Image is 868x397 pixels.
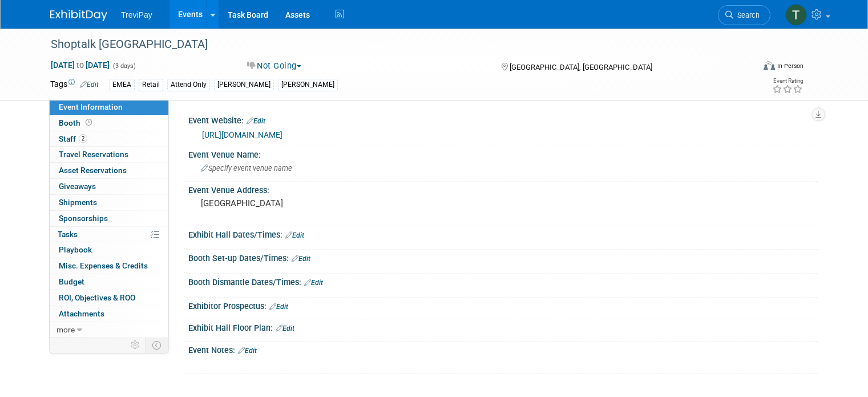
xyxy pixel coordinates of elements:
[214,79,274,91] div: [PERSON_NAME]
[292,255,310,263] a: Edit
[50,274,168,290] a: Budget
[56,325,75,334] span: more
[188,146,818,161] div: Event Venue Name:
[59,245,92,254] span: Playbook
[201,164,292,173] span: Specify event venue name
[188,342,818,356] div: Event Notes:
[50,131,168,147] a: Staff2
[83,118,94,127] span: Booth not reserved yet
[785,4,807,26] img: Tara DePaepe
[50,78,99,91] td: Tags
[79,134,87,143] span: 2
[276,324,294,332] a: Edit
[80,81,99,89] a: Edit
[188,319,818,334] div: Exhibit Hall Floor Plan:
[50,60,110,70] span: [DATE] [DATE]
[304,279,323,287] a: Edit
[50,306,168,322] a: Attachments
[238,347,257,355] a: Edit
[121,10,152,19] span: TreviPay
[50,195,168,210] a: Shipments
[50,290,168,306] a: ROI, Objectives & ROO
[50,179,168,194] a: Giveaways
[188,112,818,127] div: Event Website:
[59,134,87,143] span: Staff
[58,230,78,239] span: Tasks
[59,261,148,270] span: Misc. Expenses & Credits
[59,150,128,159] span: Travel Reservations
[59,166,127,175] span: Asset Reservations
[50,99,168,115] a: Event Information
[188,226,818,241] div: Exhibit Hall Dates/Times:
[59,118,94,127] span: Booth
[777,62,804,70] div: In-Person
[59,102,123,111] span: Event Information
[269,303,288,311] a: Edit
[59,182,96,191] span: Giveaways
[692,59,804,77] div: Event Format
[202,130,282,139] a: [URL][DOMAIN_NAME]
[50,322,168,338] a: more
[285,231,304,239] a: Edit
[50,211,168,226] a: Sponsorships
[188,182,818,196] div: Event Venue Address:
[75,61,86,70] span: to
[59,277,84,286] span: Budget
[139,79,163,91] div: Retail
[733,11,760,19] span: Search
[50,258,168,274] a: Misc. Expenses & Credits
[718,5,770,25] a: Search
[59,214,108,223] span: Sponsorships
[112,62,136,70] span: (3 days)
[50,227,168,242] a: Tasks
[59,293,135,302] span: ROI, Objectives & ROO
[247,117,265,125] a: Edit
[146,338,169,352] td: Toggle Event Tabs
[188,298,818,312] div: Exhibitor Prospectus:
[167,79,210,91] div: Attend Only
[188,274,818,288] div: Booth Dismantle Dates/Times:
[126,338,146,352] td: Personalize Event Tab Strip
[188,250,818,264] div: Booth Set-up Dates/Times:
[50,115,168,131] a: Booth
[243,60,306,72] button: Not Going
[50,147,168,162] a: Travel Reservations
[772,78,803,84] div: Event Rating
[50,10,107,21] img: ExhibitDay
[47,34,740,55] div: Shoptalk [GEOGRAPHIC_DATA]
[278,79,338,91] div: [PERSON_NAME]
[59,309,104,318] span: Attachments
[50,242,168,258] a: Playbook
[109,79,135,91] div: EMEA
[59,198,97,207] span: Shipments
[510,63,652,71] span: [GEOGRAPHIC_DATA], [GEOGRAPHIC_DATA]
[764,61,775,70] img: Format-Inperson.png
[201,198,438,208] pre: [GEOGRAPHIC_DATA]
[50,163,168,178] a: Asset Reservations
